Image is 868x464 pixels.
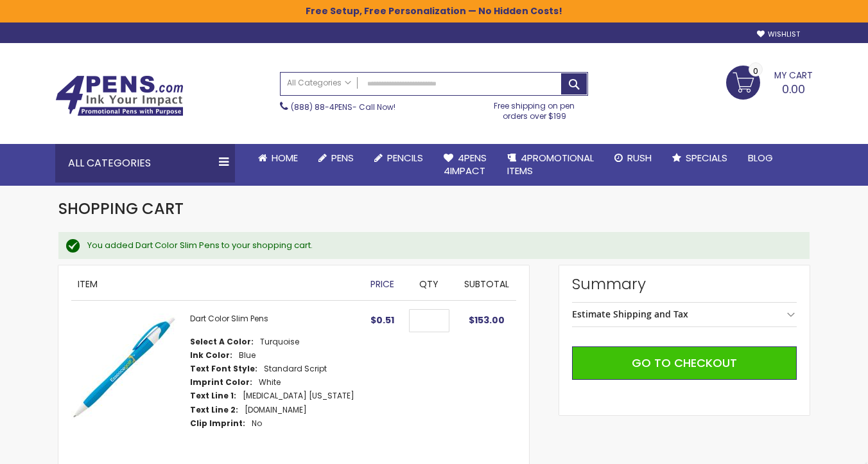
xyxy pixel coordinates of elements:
span: 4Pens 4impact [444,151,487,177]
span: Pencils [387,151,423,165]
dd: Blue [239,350,256,361]
span: Qty [419,278,438,290]
a: Dart Color slim Pens-Turquoise [71,314,190,455]
dt: Text Font Style [190,364,257,374]
img: 4Pens Custom Pens and Promotional Products [55,75,184,116]
strong: Estimate Shipping and Tax [572,308,688,320]
a: Blog [738,144,783,172]
dt: Text Line 2 [190,405,238,415]
dd: [MEDICAL_DATA] [US_STATE] [243,391,354,401]
dd: Turquoise [260,337,299,347]
span: Blog [748,151,773,165]
span: Shopping Cart [58,198,184,219]
span: 0 [753,65,758,77]
span: Subtotal [464,278,509,290]
a: All Categories [281,73,358,94]
a: Rush [604,144,662,172]
dd: [DOMAIN_NAME] [245,405,307,415]
dt: Ink Color [190,350,232,361]
a: Pens [308,144,364,172]
span: Pens [331,151,354,165]
dt: Select A Color [190,337,254,347]
span: Home [272,151,298,165]
a: 4Pens4impact [433,144,497,186]
dd: Standard Script [264,364,327,374]
div: All Categories [55,144,235,183]
span: Go to Checkout [632,355,737,371]
div: Free shipping on pen orders over $199 [481,96,589,121]
span: Rush [627,151,652,165]
a: 0.00 0 [726,66,813,98]
dt: Imprint Color [190,377,252,388]
span: - Call Now! [291,102,395,112]
a: Home [248,144,308,172]
a: (888) 88-4PENS [291,102,352,112]
button: Go to Checkout [572,346,797,380]
span: $0.51 [370,314,394,326]
a: Specials [662,144,738,172]
a: Dart Color Slim Pens [190,313,268,324]
dd: White [259,377,281,388]
span: 0.00 [782,81,805,97]
a: 4PROMOTIONALITEMS [497,144,604,186]
span: 4PROMOTIONAL ITEMS [507,151,594,177]
strong: Summary [572,274,797,294]
span: All Categories [287,78,351,88]
a: Pencils [364,144,433,172]
span: Price [370,278,394,290]
dd: No [252,418,262,429]
img: Dart Color slim Pens-Turquoise [71,314,177,420]
a: Wishlist [757,30,800,39]
dt: Text Line 1 [190,391,236,401]
span: Item [78,278,98,290]
dt: Clip Imprint [190,418,245,429]
span: Specials [686,151,727,165]
span: $153.00 [469,314,505,326]
div: You added Dart Color Slim Pens to your shopping cart. [87,240,797,251]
